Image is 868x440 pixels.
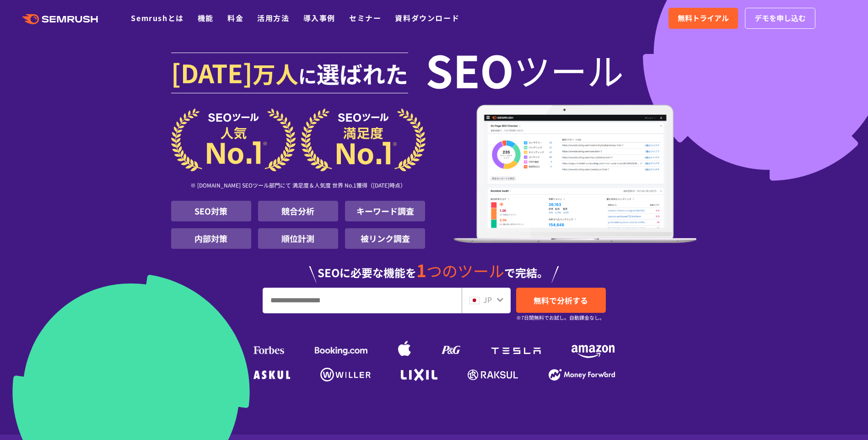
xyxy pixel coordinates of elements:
div: ※ [DOMAIN_NAME] SEOツール部門にて 満足度＆人気度 世界 No.1獲得（[DATE]時点） [171,172,426,201]
a: 活用方法 [257,12,289,23]
small: ※7日間無料でお試し。自動課金なし。 [516,313,604,322]
span: に [298,62,317,89]
span: 1 [416,258,426,282]
li: 順位計測 [258,228,338,249]
span: 選ばれた [317,57,408,90]
a: 料金 [227,12,243,23]
a: デモを申し込む [745,8,815,29]
span: 無料で分析する [534,295,588,306]
a: 資料ダウンロード [395,12,459,23]
span: 無料トライアル [678,12,729,24]
span: SEO [426,51,514,88]
li: 内部対策 [171,228,251,249]
a: 無料トライアル [669,8,738,29]
input: URL、キーワードを入力してください [263,288,461,313]
li: 競合分析 [258,201,338,221]
span: つのツール [426,259,504,282]
a: 無料で分析する [516,288,606,313]
span: [DATE] [171,54,253,91]
a: 導入事例 [303,12,335,23]
span: で完結。 [504,264,548,280]
span: JP [483,294,492,305]
li: 被リンク調査 [345,228,425,249]
li: キーワード調査 [345,201,425,221]
span: ツール [514,51,624,88]
a: セミナー [349,12,381,23]
span: 万人 [253,57,298,90]
li: SEO対策 [171,201,251,221]
a: Semrushとは [131,12,183,23]
span: デモを申し込む [755,12,806,24]
a: 機能 [198,12,214,23]
div: SEOに必要な機能を [171,252,697,283]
